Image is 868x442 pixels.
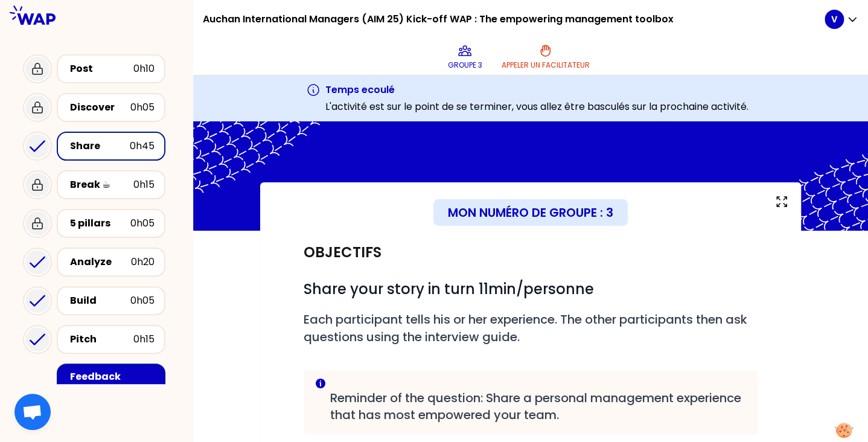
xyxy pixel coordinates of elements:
div: 0h15 [133,332,155,347]
div: Discover [70,100,130,115]
p: L'activité est sur le point de se terminer, vous allez être basculés sur la prochaine activité. [325,100,748,114]
div: Pitch [70,332,133,347]
div: 0h15 [133,178,155,192]
div: 0h05 [130,293,155,308]
div: Analyze [70,255,131,269]
div: Открытый чат [14,394,51,430]
p: Groupe 3 [448,60,482,70]
p: V [831,13,837,25]
span: Reminder of the question: Share a personal management experience that has most empowered your team. [330,389,744,423]
div: 0h20 [131,255,155,269]
span: Each participant tells his or her experience. The other participants then ask questions using the... [304,311,750,345]
button: Appeler un facilitateur [497,39,595,75]
div: Share [70,139,130,153]
div: Mon numéro de groupe : 3 [433,199,628,226]
p: Appeler un facilitateur [502,60,590,70]
div: Build [70,293,130,308]
h2: Objectifs [304,243,381,262]
div: Post [70,62,133,76]
div: 5 pillars [70,216,130,231]
button: Groupe 3 [443,39,487,75]
button: V [825,10,858,29]
span: Share your story in turn 11min/personne [304,279,594,299]
div: 0h05 [130,216,155,231]
div: 0h05 [130,100,155,115]
h3: Temps ecoulé [325,83,748,97]
div: Feedback [70,370,155,384]
div: 0h45 [130,139,155,153]
div: Break ☕ [70,178,133,192]
div: 0h10 [133,62,155,76]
